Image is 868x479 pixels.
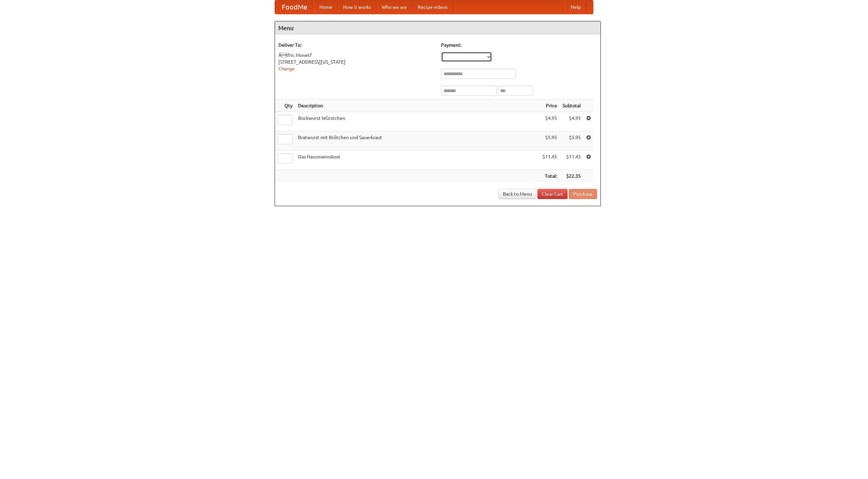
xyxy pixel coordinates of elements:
[376,0,412,14] a: Who we are
[540,151,560,170] td: $11.45
[314,0,338,14] a: Home
[295,112,540,131] td: Bockwurst Würstchen
[560,170,584,182] th: $22.35
[540,112,560,131] td: $4.95
[560,100,584,112] th: Subtotal
[278,52,434,59] div: Ãlfric Monetf
[441,42,597,48] h5: Payment:
[560,112,584,131] td: $4.95
[275,21,600,35] h4: Menu
[278,66,295,71] a: Change
[540,131,560,151] td: $5.95
[565,0,586,14] a: Help
[275,100,295,112] th: Qty
[278,42,434,48] h5: Deliver To:
[540,170,560,182] th: Total:
[569,189,597,199] button: Purchase
[295,151,540,170] td: Das Hausmannskost
[275,0,314,14] a: FoodMe
[295,100,540,112] th: Description
[498,189,536,199] a: Back to Menu
[537,189,568,199] a: Clear Cart
[412,0,453,14] a: Recipe videos
[560,151,584,170] td: $11.45
[295,131,540,151] td: Bratwurst mit Brötchen und Sauerkraut
[278,59,434,65] div: [STREET_ADDRESS][US_STATE]
[338,0,376,14] a: How it works
[560,131,584,151] td: $5.95
[540,100,560,112] th: Price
